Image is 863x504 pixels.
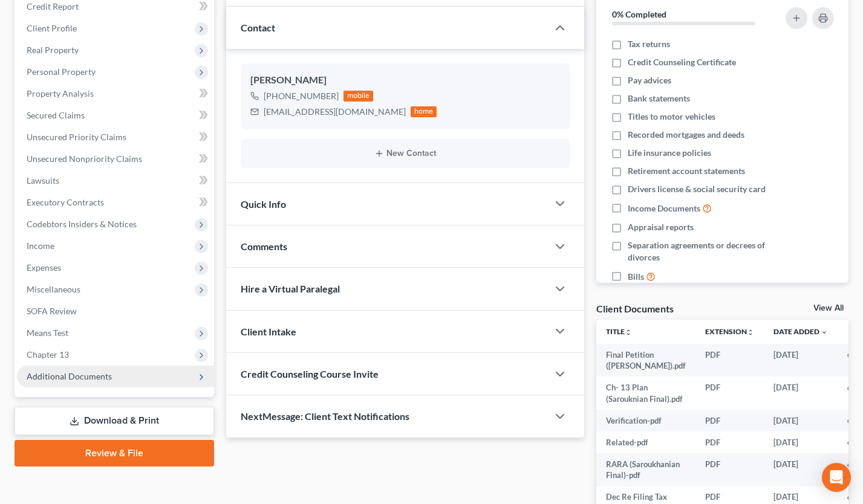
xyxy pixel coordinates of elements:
span: Drivers license & social security card [628,183,766,195]
td: Final Petition ([PERSON_NAME]).pdf [596,344,695,377]
a: Extensionunfold_more [705,327,754,336]
i: unfold_more [625,329,632,336]
span: Separation agreements or decrees of divorces [628,239,775,263]
span: Expenses [27,262,61,273]
span: Secured Claims [27,110,85,120]
a: Date Added expand_more [773,327,828,336]
a: Unsecured Nonpriority Claims [17,148,214,170]
a: Download & Print [15,407,214,435]
span: Credit Report [27,1,79,11]
span: Income [27,241,54,251]
td: Ch- 13 Plan (Sarouknian Final).pdf [596,376,695,410]
div: Client Documents [596,302,674,315]
div: [EMAIL_ADDRESS][DOMAIN_NAME] [264,106,406,118]
span: Additional Documents [27,371,112,381]
span: Recorded mortgages and deeds [628,129,744,141]
span: Life insurance policies [628,147,711,159]
td: PDF [695,344,764,377]
span: Unsecured Priority Claims [27,132,126,142]
span: NextMessage: Client Text Notifications [241,410,409,422]
span: SOFA Review [27,306,77,316]
span: Real Property [27,45,79,55]
span: Hire a Virtual Paralegal [241,283,340,294]
td: PDF [695,431,764,453]
span: Miscellaneous [27,284,80,294]
span: Appraisal reports [628,221,694,233]
span: Retirement account statements [628,165,745,177]
span: Personal Property [27,66,96,77]
span: Credit Counseling Certificate [628,56,736,68]
td: [DATE] [764,431,838,453]
i: unfold_more [747,329,754,336]
a: Review & File [15,440,214,467]
td: [DATE] [764,453,838,486]
div: [PHONE_NUMBER] [264,90,339,102]
td: [DATE] [764,376,838,410]
td: RARA (Saroukhanian Final)-pdf [596,453,695,486]
span: Quick Info [241,198,286,210]
td: PDF [695,376,764,410]
div: Open Intercom Messenger [822,463,851,492]
a: Unsecured Priority Claims [17,126,214,148]
td: [DATE] [764,344,838,377]
div: mobile [344,91,374,102]
span: Income Documents [628,202,700,215]
button: New Contact [250,149,560,158]
a: Secured Claims [17,105,214,126]
td: PDF [695,453,764,486]
span: Lawsuits [27,175,59,186]
span: Client Profile [27,23,77,33]
span: Comments [241,241,287,252]
span: Tax returns [628,38,670,50]
span: Contact [241,22,275,33]
span: Property Analysis [27,88,94,99]
i: expand_more [821,329,828,336]
span: Codebtors Insiders & Notices [27,219,137,229]
div: home [411,106,437,117]
span: Bank statements [628,92,690,105]
span: Executory Contracts [27,197,104,207]
a: Lawsuits [17,170,214,192]
td: Related-pdf [596,431,695,453]
span: Client Intake [241,326,296,337]
a: Titleunfold_more [606,327,632,336]
td: [DATE] [764,410,838,431]
div: [PERSON_NAME] [250,73,560,88]
a: Property Analysis [17,83,214,105]
td: Verification-pdf [596,410,695,431]
a: View All [813,304,844,312]
a: Executory Contracts [17,192,214,213]
strong: 0% Completed [612,9,666,19]
span: Unsecured Nonpriority Claims [27,153,142,164]
span: Bills [628,271,644,283]
span: Credit Counseling Course Invite [241,368,379,380]
a: SOFA Review [17,300,214,322]
span: Titles to motor vehicles [628,111,715,123]
span: Means Test [27,328,68,338]
span: Chapter 13 [27,349,69,360]
td: PDF [695,410,764,431]
span: Pay advices [628,74,671,86]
